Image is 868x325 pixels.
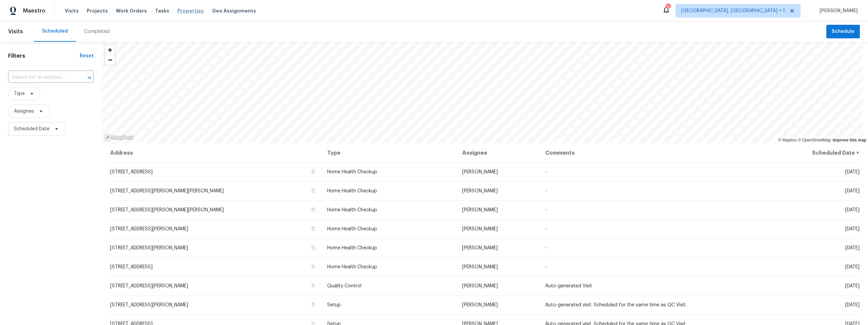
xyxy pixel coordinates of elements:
a: Mapbox homepage [104,134,134,141]
span: [PERSON_NAME] [462,303,498,307]
span: [STREET_ADDRESS] [110,170,153,174]
span: [STREET_ADDRESS][PERSON_NAME] [110,227,188,231]
span: - [545,246,547,250]
div: Scheduled [42,28,68,35]
span: [STREET_ADDRESS][PERSON_NAME][PERSON_NAME] [110,189,224,193]
span: [DATE] [845,170,860,174]
span: [DATE] [845,284,860,288]
canvas: Map [102,42,863,144]
span: Visits [8,24,23,39]
button: Copy Address [310,302,316,308]
button: Copy Address [310,207,316,213]
button: Copy Address [310,245,316,251]
button: Copy Address [310,264,316,270]
th: Address [110,144,322,162]
span: Type [14,90,25,97]
span: [PERSON_NAME] [462,189,498,193]
span: - [545,227,547,231]
span: [DATE] [845,246,860,250]
span: Setup [327,303,341,307]
span: Auto-generated visit. Scheduled for the same time as QC Visit. [545,303,687,307]
th: Assignee [457,144,540,162]
span: Assignee [14,108,34,115]
span: Home Health Checkup [327,189,377,193]
button: Zoom out [105,55,115,65]
button: Copy Address [310,226,316,232]
a: Mapbox [778,138,797,142]
span: Home Health Checkup [327,170,377,174]
span: [DATE] [845,303,860,307]
button: Copy Address [310,283,316,289]
span: - [545,189,547,193]
span: [STREET_ADDRESS] [110,265,153,269]
span: - [545,265,547,269]
a: Improve this map [833,138,866,142]
div: 1 [666,4,670,11]
span: Schedule [832,27,854,36]
span: Maestro [23,7,45,14]
span: [PERSON_NAME] [462,208,498,212]
span: [STREET_ADDRESS][PERSON_NAME][PERSON_NAME] [110,208,224,212]
span: Geo Assignments [212,7,256,14]
th: Scheduled Date ↑ [765,144,860,162]
h1: Filters [8,53,80,59]
span: Home Health Checkup [327,208,377,212]
span: [DATE] [845,208,860,212]
input: Search for an address... [8,72,75,83]
span: [STREET_ADDRESS][PERSON_NAME] [110,284,188,288]
span: [STREET_ADDRESS][PERSON_NAME] [110,303,188,307]
span: Scheduled Date [14,126,50,132]
span: [DATE] [845,227,860,231]
span: [DATE] [845,189,860,193]
div: Reset [80,53,94,59]
span: Tasks [155,8,169,13]
span: [PERSON_NAME] [462,284,498,288]
button: Copy Address [310,188,316,194]
a: OpenStreetMap [798,138,831,142]
th: Comments [540,144,765,162]
span: Visits [65,7,79,14]
span: [PERSON_NAME] [462,246,498,250]
span: Home Health Checkup [327,227,377,231]
span: - [545,170,547,174]
span: Projects [87,7,108,14]
span: [GEOGRAPHIC_DATA], [GEOGRAPHIC_DATA] + 1 [681,7,785,14]
div: Completed [84,28,110,35]
span: [STREET_ADDRESS][PERSON_NAME] [110,246,188,250]
span: Home Health Checkup [327,246,377,250]
span: [DATE] [845,265,860,269]
span: Auto-generated Visit [545,284,592,288]
span: [PERSON_NAME] [462,265,498,269]
button: Schedule [826,25,860,39]
span: [PERSON_NAME] [817,7,858,14]
span: Work Orders [116,7,147,14]
span: [PERSON_NAME] [462,227,498,231]
th: Type [322,144,457,162]
button: Copy Address [310,169,316,175]
span: Properties [177,7,204,14]
button: Open [85,73,94,82]
span: [PERSON_NAME] [462,170,498,174]
span: - [545,208,547,212]
span: Home Health Checkup [327,265,377,269]
button: Zoom in [105,45,115,55]
span: Quality Control [327,284,361,288]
